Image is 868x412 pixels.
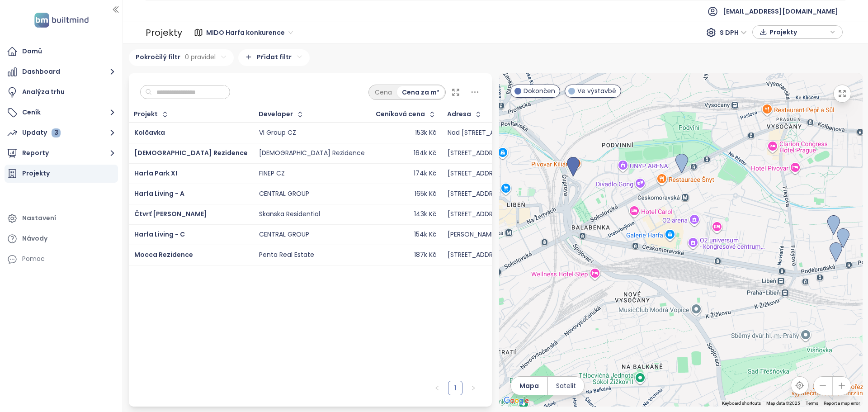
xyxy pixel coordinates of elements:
div: Cena za m² [397,86,444,99]
div: button [757,25,838,39]
div: Adresa [447,111,471,117]
a: Open this area in Google Maps (opens a new window) [501,395,531,407]
span: left [434,385,440,391]
div: 154k Kč [414,231,436,239]
div: 153k Kč [415,129,436,137]
button: Satelit [548,377,584,395]
li: Předchozí strana [430,381,444,395]
img: logo [32,11,91,29]
a: Harfa Park XI [134,169,177,178]
button: Updaty 3 [5,124,118,142]
div: Přidat filtr [238,49,310,66]
span: 0 pravidel [185,52,216,62]
span: right [471,385,476,391]
div: [STREET_ADDRESS] [448,170,506,178]
span: Satelit [556,381,576,391]
div: [DEMOGRAPHIC_DATA] Rezidence [259,149,365,157]
a: Harfa Living - A [134,189,184,198]
div: Návody [22,233,47,244]
div: CENTRAL GROUP [259,231,309,239]
img: Google [501,395,531,407]
div: Analýza trhu [22,86,65,98]
div: [PERSON_NAME][STREET_ADDRESS] [448,231,556,239]
button: Keyboard shortcuts [722,400,761,407]
a: Terms [806,401,818,406]
span: Dokončen [524,86,555,96]
a: Analýza trhu [5,83,118,101]
div: Projekt [134,111,158,117]
a: Nastavení [5,209,118,227]
button: Dashboard [5,63,118,81]
li: Následující strana [466,381,481,395]
div: Projekty [22,168,50,179]
a: Návody [5,230,118,248]
div: [STREET_ADDRESS] [448,190,506,198]
div: 164k Kč [414,149,436,157]
div: Pomoc [22,253,45,265]
button: left [430,381,444,395]
div: Cena [370,86,397,99]
div: Pokročilý filtr [129,49,234,66]
div: 165k Kč [415,190,436,198]
span: Ve výstavbě [577,86,616,96]
span: Projekty [769,25,828,39]
a: Harfa Living - C [134,230,185,239]
a: Domů [5,43,118,61]
div: 143k Kč [414,210,436,218]
button: Ceník [5,104,118,122]
a: Mocca Rezidence [134,250,193,259]
div: CENTRAL GROUP [259,190,309,198]
a: Report a map error [824,401,860,406]
div: 3 [52,128,61,137]
span: Mapa [519,381,539,391]
a: [DEMOGRAPHIC_DATA] Rezidence [134,148,248,157]
div: Ceníková cena [376,111,425,117]
span: S DPH [720,26,747,39]
div: Pomoc [5,250,118,268]
span: MIDO Harfa konkurence [206,26,293,39]
div: Updaty [22,127,61,138]
div: Nad [STREET_ADDRESS] [448,129,520,137]
div: VI Group CZ [259,129,296,137]
div: Skanska Residential [259,210,320,218]
div: [STREET_ADDRESS] [448,149,506,157]
a: Kolčavka [134,128,165,137]
li: 1 [448,381,462,395]
a: 1 [448,381,462,395]
div: Nastavení [22,213,56,224]
div: 174k Kč [414,170,436,178]
button: Reporty [5,144,118,162]
div: Projekty [146,24,182,42]
button: Mapa [511,377,547,395]
span: Map data ©2025 [766,401,800,406]
span: [EMAIL_ADDRESS][DOMAIN_NAME] [723,0,838,22]
div: Penta Real Estate [259,251,314,259]
div: 187k Kč [414,251,436,259]
div: Domů [22,46,42,57]
a: Projekty [5,165,118,183]
div: [STREET_ADDRESS] [448,210,506,218]
div: [STREET_ADDRESS] [448,251,506,259]
a: Čtvrť [PERSON_NAME] [134,209,207,218]
button: right [466,381,481,395]
div: Developer [259,111,293,117]
div: FINEP CZ [259,170,285,178]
